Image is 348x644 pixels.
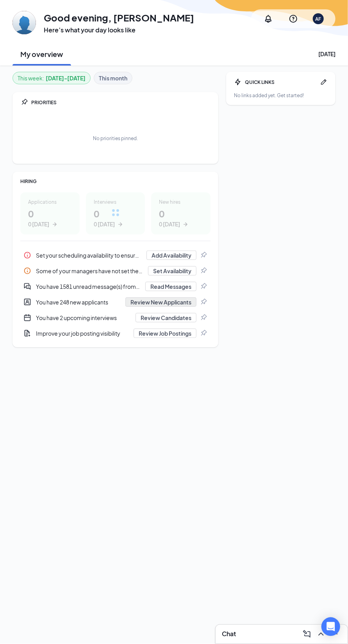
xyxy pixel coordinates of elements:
div: AF [316,16,321,22]
h1: Good evening, [PERSON_NAME] [44,11,194,24]
svg: Pin [200,251,207,259]
div: Some of your managers have not set their interview availability yet [36,267,143,275]
button: ChevronUp [315,628,327,640]
svg: Info [23,251,31,259]
div: HIRING [20,178,211,185]
h2: My overview [21,49,63,59]
h3: Chat [222,630,236,639]
svg: UserEntity [23,298,31,306]
div: No links added yet. Get started! [234,92,328,99]
svg: Pen [320,78,328,86]
button: Review Job Postings [134,329,196,338]
button: ComposeMessage [301,628,313,640]
div: Some of your managers have not set their interview availability yet [20,263,211,279]
svg: Pin [200,267,207,275]
div: Open Intercom Messenger [321,617,340,636]
div: You have 2 upcoming interviews [36,314,131,322]
button: Set Availability [148,266,196,276]
div: This week : [18,74,86,82]
svg: Pin [200,283,207,290]
button: Add Availability [146,251,196,260]
b: This month [99,74,127,82]
div: You have 248 new applicants [36,298,121,306]
svg: Bolt [234,78,242,86]
div: Improve your job posting visibility [20,326,211,341]
a: CalendarNewYou have 2 upcoming interviewsReview CandidatesPin [20,310,211,326]
div: No priorities pinned. [93,135,138,142]
div: You have 1581 unread message(s) from active applicants [36,283,141,290]
a: InfoSome of your managers have not set their interview availability yetSet AvailabilityPin [20,263,211,279]
div: QUICK LINKS [245,79,317,85]
svg: Notifications [264,14,273,23]
h3: Here’s what your day looks like [44,26,194,34]
a: DoubleChatActiveYou have 1581 unread message(s) from active applicantsRead MessagesPin [20,279,211,294]
button: Review Candidates [136,313,196,322]
div: Set your scheduling availability to ensure interviews can be set up [36,251,142,259]
button: Review New Applicants [125,297,196,307]
svg: QuestionInfo [289,14,298,23]
a: DocumentAddImprove your job posting visibilityReview Job PostingsPin [20,326,211,341]
div: You have 1581 unread message(s) from active applicants [20,279,211,294]
img: Amy Fambrough [12,11,36,34]
svg: Pin [20,98,28,106]
div: PRIORITIES [31,99,211,106]
b: [DATE] - [DATE] [46,74,86,82]
div: Improve your job posting visibility [36,329,129,337]
svg: Info [23,267,31,275]
div: You have 248 new applicants [20,294,211,310]
a: InfoSet your scheduling availability to ensure interviews can be set upAdd AvailabilityPin [20,247,211,263]
svg: Pin [200,314,207,322]
svg: ChevronUp [316,630,326,639]
svg: DoubleChatActive [23,283,31,290]
a: UserEntityYou have 248 new applicantsReview New ApplicantsPin [20,294,211,310]
svg: DocumentAdd [23,329,31,337]
button: Read Messages [145,282,196,291]
div: You have 2 upcoming interviews [20,310,211,326]
div: Set your scheduling availability to ensure interviews can be set up [20,247,211,263]
svg: ComposeMessage [302,630,312,639]
svg: Pin [200,298,207,306]
svg: CalendarNew [23,314,31,322]
div: [DATE] [318,50,336,58]
svg: Pin [200,329,207,337]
